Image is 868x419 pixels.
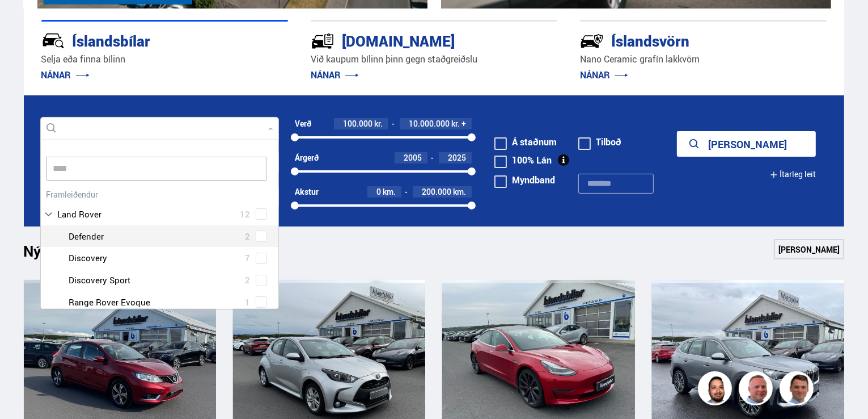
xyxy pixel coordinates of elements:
label: 100% Lán [494,156,552,165]
a: NÁNAR [41,69,90,81]
button: [PERSON_NAME] [677,131,816,157]
span: Land Rover [58,206,102,223]
img: JRvxyua_JYH6wB4c.svg [41,29,65,53]
span: 0 [376,186,381,197]
span: 7 [245,250,250,266]
button: Ítarleg leit [770,162,816,187]
h1: Nýtt á skrá [24,242,115,266]
span: km. [453,187,466,196]
div: Íslandsvörn [580,30,786,50]
span: 2 [245,228,250,245]
span: 100.000 [343,118,372,129]
span: 10.000.000 [409,118,450,129]
span: 1 [245,294,250,311]
span: kr. [374,119,383,128]
span: 2 [245,272,250,288]
div: Íslandsbílar [41,30,248,50]
p: Við kaupum bílinn þinn gegn staðgreiðslu [311,53,557,66]
a: NÁNAR [311,69,359,81]
img: FbJEzSuNWCJXmdc-.webp [781,373,815,407]
label: Á staðnum [494,137,557,146]
span: 200.000 [422,186,451,197]
div: Akstur [295,187,319,196]
div: Verð [295,119,311,128]
label: Myndband [494,175,555,185]
img: -Svtn6bYgwAsiwNX.svg [580,29,604,53]
p: Selja eða finna bílinn [41,53,288,66]
div: Árgerð [295,153,319,162]
img: siFngHWaQ9KaOqBr.png [740,373,774,407]
button: Opna LiveChat spjallviðmót [9,5,43,39]
span: 2005 [404,152,422,163]
label: Tilboð [578,137,621,146]
img: nhp88E3Fdnt1Opn2.png [700,373,734,407]
span: km. [383,187,396,196]
div: [DOMAIN_NAME] [311,30,517,50]
span: + [461,119,466,128]
img: tr5P-W3DuiFaO7aO.svg [311,29,335,53]
span: 2025 [448,152,466,163]
span: kr. [451,119,460,128]
a: NÁNAR [580,69,628,81]
a: [PERSON_NAME] [774,239,844,259]
span: 12 [240,206,250,223]
p: Nano Ceramic grafín lakkvörn [580,53,827,66]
